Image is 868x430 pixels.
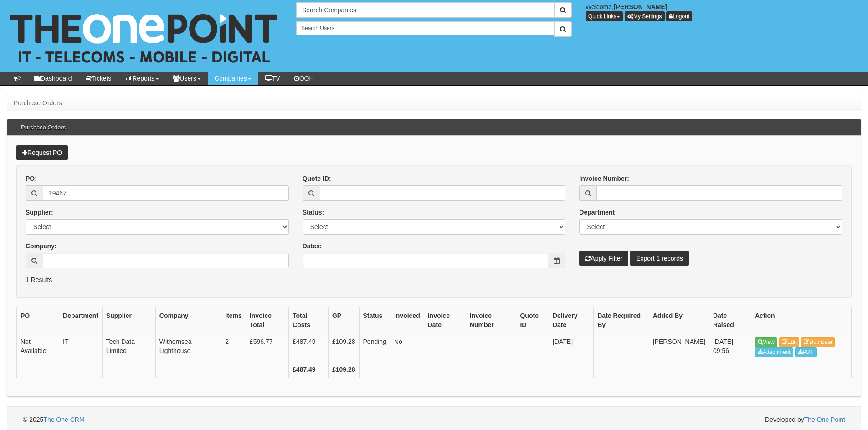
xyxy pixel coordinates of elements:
[26,275,842,284] p: 1 Results
[296,2,555,18] input: Search Companies
[287,72,321,85] a: OOH
[328,307,359,333] th: GP
[359,333,390,361] td: Pending
[579,251,628,266] button: Apply Filter
[424,307,466,333] th: Invoice Date
[155,307,221,333] th: Company
[579,208,615,217] label: Department
[246,307,288,333] th: Invoice Total
[221,307,246,333] th: Items
[289,307,329,333] th: Total Costs
[208,72,258,85] a: Companies
[16,145,68,160] a: Request PO
[709,333,751,361] td: [DATE] 09:56
[328,333,359,361] td: £109.28
[466,307,516,333] th: Invoice Number
[17,333,59,361] td: Not Available
[16,120,70,135] h3: Purchase Orders
[79,72,118,85] a: Tickets
[59,307,103,333] th: Department
[795,347,817,357] a: PDF
[666,11,692,21] a: Logout
[289,333,329,361] td: £487.49
[102,307,155,333] th: Supplier
[166,72,208,85] a: Users
[59,333,103,361] td: IT
[258,72,287,85] a: TV
[630,251,689,266] a: Export 1 records
[649,307,709,333] th: Added By
[594,307,649,333] th: Date Required By
[27,72,79,85] a: Dashboard
[26,174,37,183] label: PO:
[755,347,793,357] a: Attachment
[43,416,84,423] a: The One CRM
[246,333,288,361] td: £596.77
[289,361,329,378] th: £487.49
[14,98,62,107] li: Purchase Orders
[303,208,324,217] label: Status:
[26,241,56,251] label: Company:
[579,2,868,21] div: Welcome,
[801,337,835,347] a: Duplicate
[23,416,85,423] span: © 2025
[549,307,593,333] th: Delivery Date
[390,333,424,361] td: No
[328,361,359,378] th: £109.28
[390,307,424,333] th: Invoiced
[296,21,555,35] input: Search Users
[303,241,322,251] label: Dates:
[303,174,331,183] label: Quote ID:
[549,333,593,361] td: [DATE]
[614,3,667,10] b: [PERSON_NAME]
[709,307,751,333] th: Date Raised
[155,333,221,361] td: Withernsea Lighthouse
[755,337,777,347] a: View
[765,415,845,424] span: Developed by
[804,416,845,423] a: The One Point
[359,307,390,333] th: Status
[26,208,53,217] label: Supplier:
[625,11,665,21] a: My Settings
[17,307,59,333] th: PO
[118,72,166,85] a: Reports
[751,307,852,333] th: Action
[516,307,549,333] th: Quote ID
[586,11,623,21] button: Quick Links
[102,333,155,361] td: Tech Data Limited
[779,337,800,347] a: Edit
[221,333,246,361] td: 2
[579,174,629,183] label: Invoice Number:
[649,333,709,361] td: [PERSON_NAME]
